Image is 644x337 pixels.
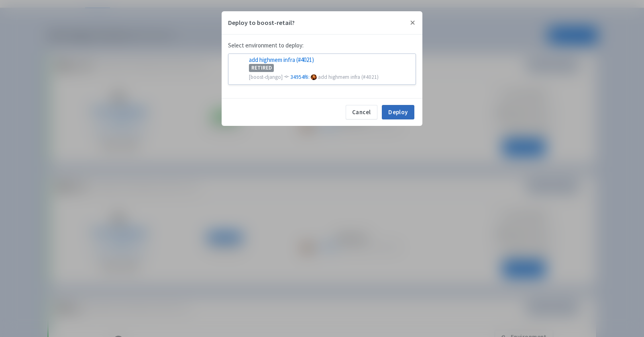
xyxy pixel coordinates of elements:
h5: Deploy to boost-retail? [228,18,295,27]
div: add highmem infra (#4021) [244,57,400,64]
label: Select environment to deploy: [228,41,304,50]
span: RETIRED [249,64,274,72]
button: Deploy [382,105,414,119]
span: [boost-django] [249,74,283,80]
a: add highmem infra (#4021) RETIRED [boost-django] 34954f6: P add highmem infra (#4021) [234,55,410,83]
span: 34954f6: [290,74,310,80]
span: add highmem infra (#4021) [318,74,379,80]
button: Cancel [346,105,377,119]
span: by: adam006 [311,74,316,80]
button: Close [403,11,422,34]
